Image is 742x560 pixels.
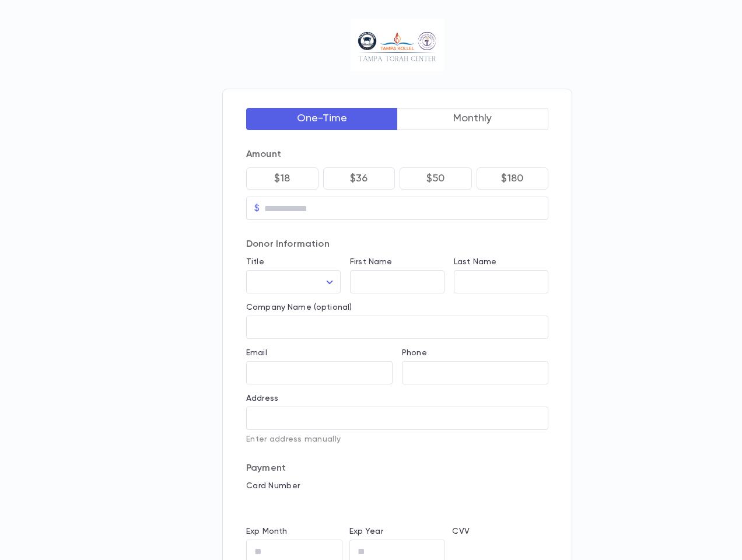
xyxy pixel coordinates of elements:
[246,239,548,250] p: Donor Information
[349,527,383,536] label: Exp Year
[274,173,290,184] p: $18
[397,108,549,130] button: Monthly
[351,19,444,71] img: Logo
[426,173,445,184] p: $50
[501,173,523,184] p: $180
[246,149,548,160] p: Amount
[254,202,260,214] p: $
[246,167,318,190] button: $18
[246,527,287,536] label: Exp Month
[350,173,368,184] p: $36
[246,271,341,293] div: ​
[246,108,398,130] button: One-Time
[402,348,427,358] label: Phone
[350,257,392,267] label: First Name
[452,527,548,536] p: CVV
[246,394,278,403] label: Address
[246,494,548,517] iframe: card
[246,435,548,444] p: Enter address manually
[246,348,267,358] label: Email
[246,257,264,267] label: Title
[246,481,548,491] p: Card Number
[323,167,395,190] button: $36
[246,303,352,312] label: Company Name (optional)
[454,257,496,267] label: Last Name
[246,463,548,474] p: Payment
[400,167,472,190] button: $50
[477,167,549,190] button: $180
